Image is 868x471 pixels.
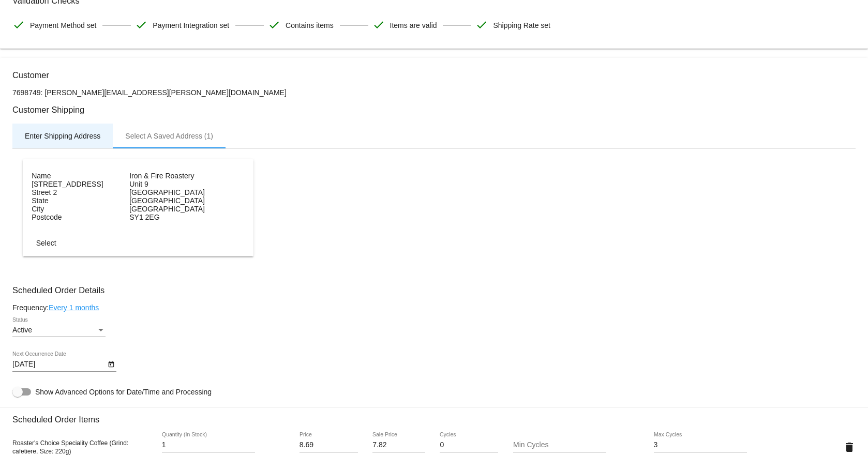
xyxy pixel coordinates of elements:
span: Contains items [286,14,334,36]
mat-icon: check [135,19,147,31]
span: Payment Method set [30,14,96,36]
dt: [GEOGRAPHIC_DATA] [129,205,225,213]
input: Cycles [440,441,498,449]
dt: SY1 2EG [129,213,225,221]
span: Payment Integration set [153,14,229,36]
input: Price [300,441,358,449]
span: Active [12,326,32,334]
input: Max Cycles [654,441,747,449]
div: Frequency: [12,303,856,312]
input: Sale Price [372,441,425,449]
dt: [GEOGRAPHIC_DATA] [129,196,225,205]
h3: Scheduled Order Items [12,407,856,424]
dd: Postcode [32,213,127,221]
div: Enter Shipping Address [25,132,100,140]
span: Items are valid [390,14,437,36]
dd: City [32,205,127,213]
dd: [STREET_ADDRESS] [32,180,127,188]
dd: Name [32,172,127,180]
input: Min Cycles [513,441,606,449]
span: Shipping Rate set [493,14,550,36]
input: Quantity (In Stock) [162,441,255,449]
dt: [GEOGRAPHIC_DATA] [129,188,225,196]
span: Roaster's Choice Speciality Coffee (Grind: cafetiere, Size: 220g) [12,439,128,455]
h3: Customer Shipping [12,105,856,115]
mat-icon: check [268,19,280,31]
mat-select: Status [12,326,106,335]
mat-icon: check [12,19,25,31]
dt: Iron & Fire Roastery [129,172,225,180]
div: Select A Saved Address (1) [125,132,213,140]
a: Every 1 months [49,303,99,312]
dd: Street 2 [32,188,127,196]
p: 7698749: [PERSON_NAME][EMAIL_ADDRESS][PERSON_NAME][DOMAIN_NAME] [12,88,856,97]
h3: Scheduled Order Details [12,285,856,295]
mat-icon: check [372,19,385,31]
h3: Customer [12,70,856,80]
mat-icon: check [475,19,488,31]
span: Show Advanced Options for Date/Time and Processing [35,387,212,397]
button: Open calendar [106,358,116,369]
mat-icon: delete [843,441,856,453]
span: Select [36,239,56,247]
button: Select [23,234,69,252]
dt: Unit 9 [129,180,225,188]
dd: State [32,196,127,205]
input: Next Occurrence Date [12,360,106,369]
